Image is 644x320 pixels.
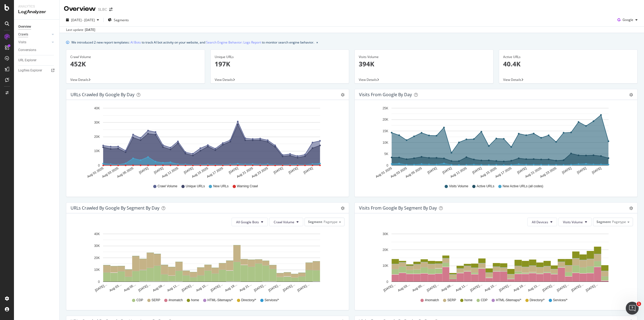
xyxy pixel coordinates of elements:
[626,302,639,315] iframe: Intercom live chat
[637,302,641,306] span: 1
[71,92,134,97] div: URLs Crawled by Google by day
[18,4,55,9] div: Analytics
[359,55,489,59] div: Visits Volume
[576,166,587,175] text: [DATE]
[629,206,633,210] div: gear
[273,166,284,175] text: [DATE]
[384,152,388,156] text: 5K
[553,298,568,303] span: Services/*
[215,77,233,82] span: View Details
[64,16,101,24] button: [DATE] - [DATE]
[71,104,342,179] svg: A chart.
[18,24,31,30] div: Overview
[530,298,545,303] span: Directory/*
[98,7,107,12] div: SLBC
[481,298,488,303] span: CDP
[232,218,268,226] button: All Google Bots
[383,129,388,133] text: 15K
[629,93,633,97] div: gear
[341,206,345,210] div: gear
[98,164,100,167] text: 0
[94,149,100,153] text: 10K
[503,77,521,82] span: View Details
[359,77,377,82] span: View Details
[359,59,489,69] p: 394K
[18,24,56,30] a: Overview
[18,32,50,37] a: Crawls
[623,17,633,22] span: Google
[191,298,199,303] span: home
[383,264,388,268] text: 10K
[228,166,239,175] text: [DATE]
[101,166,119,179] text: Aug 03 2025
[532,220,548,224] span: All Devices
[94,135,100,139] text: 20K
[206,166,224,179] text: Aug 17 2025
[207,298,233,303] span: HTML-Sitemaps/*
[169,298,183,303] span: #nomatch
[359,231,630,293] svg: A chart.
[71,231,342,293] svg: A chart.
[383,118,388,122] text: 20K
[472,166,482,175] text: [DATE]
[359,92,412,97] div: Visits from Google by day
[503,184,543,189] span: New Active URLs (all codes)
[274,220,294,224] span: Crawl Volume
[558,218,592,226] button: Visits Volume
[503,55,634,59] div: Active URLs
[383,141,388,145] text: 10K
[390,166,408,179] text: Aug 03 2025
[66,39,638,45] div: info banner
[85,27,95,32] div: [DATE]
[315,38,319,46] button: close banner
[241,298,256,303] span: Directory/*
[375,166,393,179] text: Aug 01 2025
[359,104,630,179] svg: A chart.
[70,77,89,82] span: View Details
[191,166,209,179] text: Aug 15 2025
[359,205,437,211] div: Visits from Google By Segment By Day
[495,166,512,179] text: Aug 17 2025
[427,166,438,175] text: [DATE]
[109,8,112,11] div: arrow-right-arrow-left
[527,218,557,226] button: All Devices
[138,166,149,175] text: [DATE]
[86,166,104,179] text: Aug 01 2025
[303,166,314,175] text: [DATE]
[215,55,345,59] div: Unique URLs
[288,166,299,175] text: [DATE]
[153,166,164,175] text: [DATE]
[503,59,634,69] p: 40.4K
[341,93,345,97] div: gear
[158,184,177,189] span: Crawl Volume
[236,166,254,179] text: Aug 21 2025
[18,9,55,15] div: LogAnalyzer
[386,164,388,167] text: 0
[597,220,611,224] span: Segment
[66,27,95,32] div: Last update
[449,184,468,189] span: Visits Volume
[324,220,338,224] span: Pagetype
[94,244,100,248] text: 30K
[94,232,100,236] text: 40K
[615,16,640,24] button: Google
[18,47,36,53] div: Conversions
[161,166,179,179] text: Aug 11 2025
[71,39,314,45] div: We introduced 2 new report templates: to track AI bot activity on your website, and to monitor se...
[251,166,269,179] text: Aug 23 2025
[269,218,303,226] button: Crawl Volume
[18,57,56,63] a: URL Explorer
[480,166,497,179] text: Aug 15 2025
[308,220,322,224] span: Segment
[237,184,258,189] span: Warning Crawl
[18,68,56,73] a: Logfiles Explorer
[425,298,439,303] span: #nomatch
[447,298,456,303] span: SERP
[116,166,134,179] text: Aug 05 2025
[464,298,473,303] span: home
[383,232,388,236] text: 30K
[106,16,131,24] button: Segments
